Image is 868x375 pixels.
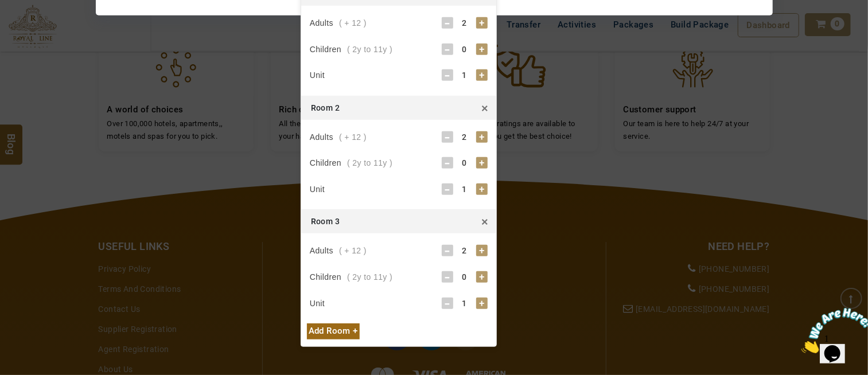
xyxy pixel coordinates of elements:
div: 1 [453,183,476,195]
div: 2 [453,131,476,143]
span: ( 2y to 11y ) [347,158,392,167]
div: + [476,183,488,195]
div: 2 [453,17,476,29]
div: + [476,131,488,143]
div: Adults [310,245,367,256]
span: Room 3 [311,217,340,226]
div: Unit [310,298,331,309]
div: - [442,183,453,195]
div: Adults [310,17,367,29]
div: - [442,245,453,256]
div: 0 [453,271,476,283]
span: ( + 12 ) [339,18,367,28]
div: - [442,17,453,29]
div: 0 [453,157,476,169]
span: Room 2 [311,103,340,112]
div: Children [310,157,392,169]
div: Unit [310,69,331,81]
div: + [476,69,488,81]
span: ( + 12 ) [339,246,367,255]
div: + [476,17,488,29]
img: Chat attention grabber [5,5,76,50]
div: - [442,271,453,283]
div: + [476,44,488,55]
span: ( 2y to 11y ) [347,45,392,54]
div: 2 [453,245,476,256]
div: + [476,298,488,309]
div: + [476,157,488,169]
div: + [476,271,488,283]
span: ( 2y to 11y ) [347,272,392,282]
span: ( + 12 ) [339,132,367,142]
div: 1 [453,69,476,81]
div: 0 [453,44,476,55]
span: × [481,213,488,231]
div: Children [310,44,392,55]
div: + [476,245,488,256]
div: - [442,44,453,55]
div: Add Room + [307,323,360,339]
div: Children [310,271,392,283]
div: - [442,69,453,81]
span: 1 [5,5,9,14]
div: - [442,157,453,169]
div: 1 [453,298,476,309]
iframe: chat widget [797,303,868,358]
div: - [442,131,453,143]
div: Unit [310,183,331,195]
div: - [442,298,453,309]
span: × [481,99,488,117]
div: Adults [310,131,367,143]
